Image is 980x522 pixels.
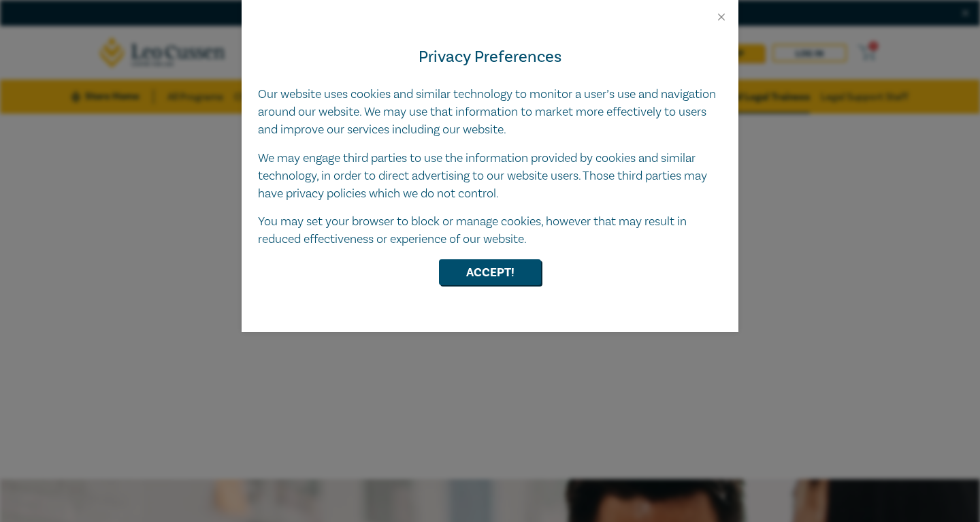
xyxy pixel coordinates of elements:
[258,86,722,139] p: Our website uses cookies and similar technology to monitor a user’s use and navigation around our...
[715,11,728,23] button: Close
[258,213,722,248] p: You may set your browser to block or manage cookies, however that may result in reduced effective...
[258,150,722,203] p: We may engage third parties to use the information provided by cookies and similar technology, in...
[439,259,541,285] button: Accept!
[258,45,722,69] h4: Privacy Preferences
